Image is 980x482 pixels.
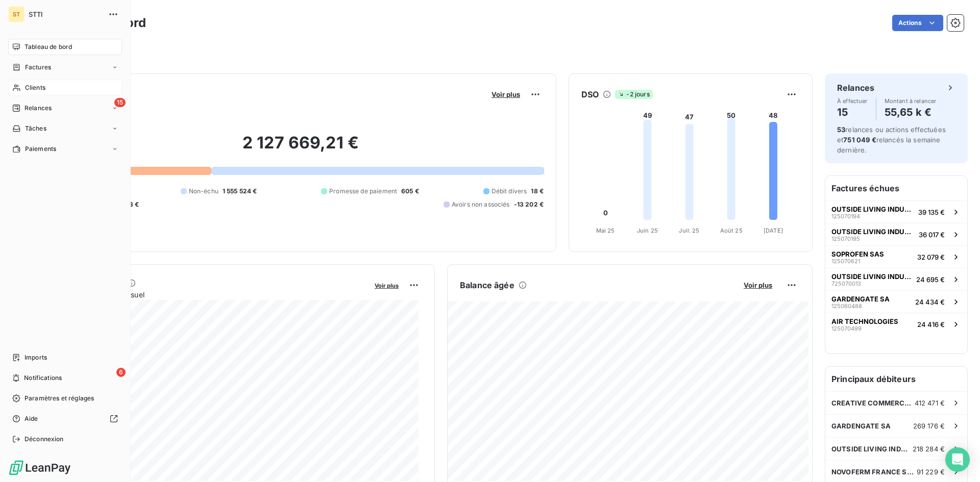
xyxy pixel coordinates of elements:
[915,399,945,407] span: 412 471 €
[917,320,945,328] span: 24 416 €
[25,144,56,154] span: Paiements
[116,368,126,377] span: 6
[916,275,945,284] span: 24 695 €
[825,223,967,245] button: OUTSIDE LIVING INDUSTRIES FRAN12507019536 017 €
[837,82,874,94] h6: Relances
[831,422,891,430] span: GARDENGATE SA
[24,414,38,423] span: Aide
[223,187,257,196] span: 1 555 524 €
[831,445,913,453] span: OUTSIDE LIVING INDUSTRIES FRAN
[831,468,917,476] span: NOVOFERM FRANCE SAS
[24,42,72,52] span: Tableau de bord
[24,373,62,383] span: Notifications
[679,227,699,234] tspan: Juil. 25
[837,98,868,104] span: À effectuer
[25,63,51,72] span: Factures
[514,200,544,209] span: -13 202 €
[831,295,890,303] span: GARDENGATE SA
[114,98,126,107] span: 15
[764,227,783,234] tspan: [DATE]
[492,90,520,98] span: Voir plus
[531,187,544,196] span: 18 €
[825,313,967,335] button: AIR TECHNOLOGIES12507049924 416 €
[24,435,64,444] span: Déconnexion
[825,176,967,200] h6: Factures échues
[885,104,937,120] h4: 55,65 k €
[8,460,71,476] img: Logo LeanPay
[917,253,945,261] span: 32 079 €
[825,200,967,223] button: OUTSIDE LIVING INDUSTRIES FRAN12507019439 135 €
[596,227,615,234] tspan: Mai 25
[831,325,862,332] span: 125070499
[945,447,970,472] div: Open Intercom Messenger
[831,317,898,325] span: AIR TECHNOLOGIES
[831,236,860,242] span: 125070195
[372,281,402,290] button: Voir plus
[58,133,544,163] h2: 2 127 669,21 €
[825,367,967,391] h6: Principaux débiteurs
[189,187,218,196] span: Non-échu
[744,281,772,289] span: Voir plus
[913,422,945,430] span: 269 176 €
[25,83,45,92] span: Clients
[885,98,937,104] span: Montant à relancer
[8,6,24,22] div: ST
[24,353,47,362] span: Imports
[837,104,868,120] h4: 15
[825,245,967,268] button: SOPROFEN SAS12507062132 079 €
[452,200,510,209] span: Avoirs non associés
[892,15,943,31] button: Actions
[831,213,860,219] span: 125070194
[741,281,775,290] button: Voir plus
[919,231,945,239] span: 36 017 €
[24,104,52,113] span: Relances
[831,399,915,407] span: CREATIVE COMMERCE PARTNERS
[915,298,945,306] span: 24 434 €
[29,10,102,18] span: STTI
[58,289,367,300] span: Chiffre d'affaires mensuel
[488,90,523,99] button: Voir plus
[825,268,967,290] button: OUTSIDE LIVING INDUSTRIES FRAN72507001324 695 €
[831,205,914,213] span: OUTSIDE LIVING INDUSTRIES FRAN
[492,187,527,196] span: Débit divers
[837,125,845,134] span: 53
[25,124,46,133] span: Tâches
[831,250,884,258] span: SOPROFEN SAS
[637,227,658,234] tspan: Juin 25
[918,208,945,216] span: 39 135 €
[401,187,419,196] span: 605 €
[581,88,599,100] h6: DSO
[329,187,397,196] span: Promesse de paiement
[831,272,912,281] span: OUTSIDE LIVING INDUSTRIES FRAN
[831,227,915,236] span: OUTSIDE LIVING INDUSTRIES FRAN
[615,90,652,99] span: -2 jours
[913,445,945,453] span: 218 284 €
[917,468,945,476] span: 91 229 €
[837,125,946,154] span: relances ou actions effectuées et relancés la semaine dernière.
[831,281,861,287] span: 725070013
[843,136,876,144] span: 751 049 €
[825,290,967,313] button: GARDENGATE SA12506048824 434 €
[831,258,860,264] span: 125070621
[375,282,399,289] span: Voir plus
[720,227,743,234] tspan: Août 25
[460,279,514,291] h6: Balance âgée
[831,303,862,309] span: 125060488
[8,411,122,427] a: Aide
[24,394,94,403] span: Paramètres et réglages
